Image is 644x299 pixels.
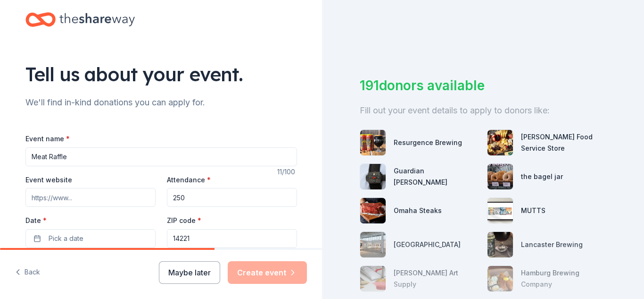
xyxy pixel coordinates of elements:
[521,131,607,154] div: [PERSON_NAME] Food Service Store
[167,175,211,185] label: Attendance
[25,175,72,185] label: Event website
[167,188,297,207] input: 20
[159,261,220,284] button: Maybe later
[394,205,442,216] div: Omaha Steaks
[25,147,297,166] input: Spring Fundraiser
[521,171,563,182] div: the bagel jar
[25,134,70,144] label: Event name
[25,229,156,248] button: Pick a date
[394,137,462,148] div: Resurgence Brewing
[360,164,386,189] img: photo for Guardian Angel Device
[521,205,545,216] div: MUTTS
[360,198,386,223] img: photo for Omaha Steaks
[49,233,83,244] span: Pick a date
[360,130,386,155] img: photo for Resurgence Brewing
[25,95,297,110] div: We'll find in-kind donations you can apply for.
[277,166,297,178] div: 11 /100
[487,164,513,189] img: photo for the bagel jar
[25,216,156,225] label: Date
[15,263,40,282] button: Back
[167,216,201,225] label: ZIP code
[487,130,513,155] img: photo for Gordon Food Service Store
[25,61,297,87] div: Tell us about your event.
[360,103,606,118] div: Fill out your event details to apply to donors like:
[167,229,297,248] input: 12345 (U.S. only)
[360,76,606,95] div: 191 donors available
[25,188,156,207] input: https://www...
[487,198,513,223] img: photo for MUTTS
[394,165,479,188] div: Guardian [PERSON_NAME]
